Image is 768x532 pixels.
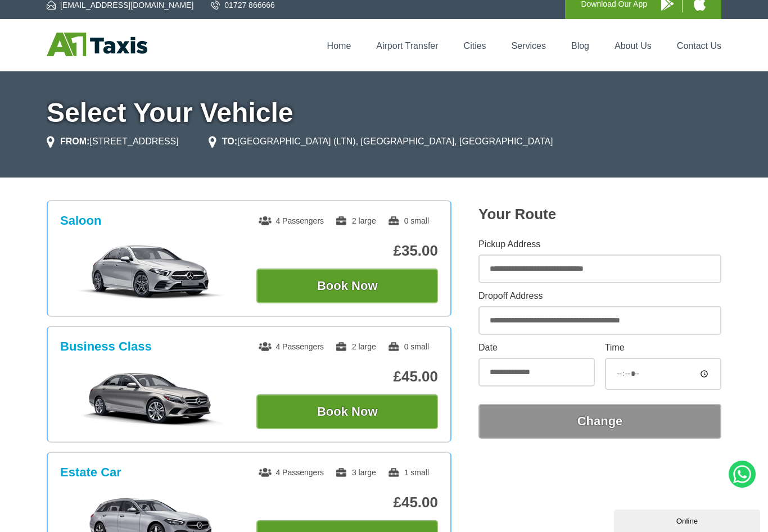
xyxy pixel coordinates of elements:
h2: Your Route [478,206,721,223]
a: Contact Us [677,41,721,51]
a: Airport Transfer [376,41,438,51]
img: Saloon [66,244,236,300]
span: 2 large [335,216,376,225]
a: Home [327,41,351,51]
h3: Saloon [60,213,101,228]
button: Book Now [256,394,438,429]
iframe: chat widget [614,507,762,532]
p: £45.00 [256,494,438,511]
button: Change [478,404,721,439]
a: Blog [571,41,589,51]
h3: Business Class [60,339,152,354]
a: Cities [464,41,486,51]
strong: TO: [222,137,237,146]
span: 2 large [335,342,376,351]
li: [GEOGRAPHIC_DATA] (LTN), [GEOGRAPHIC_DATA], [GEOGRAPHIC_DATA] [209,135,553,148]
h1: Select Your Vehicle [47,99,721,126]
label: Date [478,343,595,352]
p: £35.00 [256,242,438,260]
label: Pickup Address [478,240,721,249]
label: Time [605,343,721,352]
label: Dropoff Address [478,292,721,301]
li: [STREET_ADDRESS] [47,135,179,148]
span: 0 small [387,216,429,225]
h3: Estate Car [60,465,121,480]
span: 3 large [335,468,376,477]
img: Business Class [66,370,236,426]
p: £45.00 [256,368,438,385]
button: Book Now [256,269,438,303]
span: 4 Passengers [259,216,324,225]
span: 4 Passengers [259,342,324,351]
span: 0 small [387,342,429,351]
span: 4 Passengers [259,468,324,477]
span: 1 small [387,468,429,477]
a: About Us [615,41,652,51]
strong: FROM: [60,137,89,146]
a: Services [512,41,546,51]
img: A1 Taxis St Albans LTD [47,33,147,56]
